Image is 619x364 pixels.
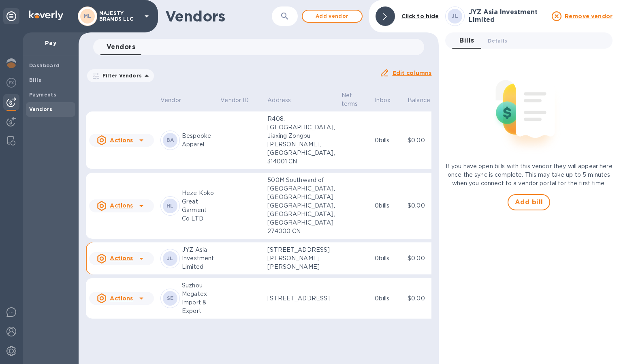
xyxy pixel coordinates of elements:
u: Edit columns [393,70,432,76]
div: Unpin categories [3,8,19,24]
b: Dashboard [29,62,60,69]
span: Balance [408,96,441,105]
span: Net terms [342,91,369,108]
p: $0.00 [408,254,441,263]
b: Payments [29,92,56,98]
b: Bills [29,77,41,83]
span: Address [267,96,301,105]
b: ML [84,13,92,19]
p: Address [267,96,291,105]
p: [STREET_ADDRESS][PERSON_NAME][PERSON_NAME] [267,246,335,271]
p: 0 bills [375,201,401,210]
u: Remove vendor [565,13,613,19]
p: Pay [29,39,72,47]
span: Bills [459,35,474,46]
p: Vendor [160,96,181,105]
p: Net terms [342,91,358,108]
p: 0 bills [375,294,401,303]
p: 0 bills [375,254,401,263]
b: BA [166,137,174,143]
p: R408. [GEOGRAPHIC_DATA], Jiaxing Zongbu [PERSON_NAME], [GEOGRAPHIC_DATA], 314001 CN [267,115,335,166]
b: JL [167,255,173,261]
span: Details [488,36,507,45]
button: Add vendor [302,10,363,23]
u: Actions [110,137,133,143]
span: Add bill [515,197,543,207]
b: JL [452,13,458,19]
span: Inbox [375,96,401,105]
p: Heze Koko Great Garment Co LTD [182,189,214,223]
b: SE [167,295,174,301]
h3: JYZ Asia Investment Limited [469,9,547,24]
b: HL [166,203,174,209]
img: Logo [29,11,63,20]
p: Filter Vendors [99,72,142,79]
img: Foreign exchange [6,78,16,88]
p: Inbox [375,96,391,105]
span: Vendor [160,96,192,105]
p: 0 bills [375,136,401,145]
p: Suzhou Megatex Import & Export [182,281,214,315]
span: Vendor ID [220,96,259,105]
p: $0.00 [408,201,441,210]
p: MAJESTY BRANDS LLC [99,11,140,22]
b: Click to hide [401,13,439,19]
p: [STREET_ADDRESS] [267,294,335,303]
p: 500M Southward of [GEOGRAPHIC_DATA], [GEOGRAPHIC_DATA] [GEOGRAPHIC_DATA], [GEOGRAPHIC_DATA], [GEO... [267,176,335,236]
u: Actions [110,255,133,261]
p: Balance [408,96,430,105]
p: Vendor ID [220,96,249,105]
b: Vendors [29,106,53,112]
p: If you have open bills with this vendor they will appear here once the sync is complete. This may... [445,162,613,188]
u: Actions [110,202,133,209]
h1: Vendors [165,8,272,25]
p: Bespooke Apparel [182,132,214,149]
span: Add vendor [309,11,355,21]
p: $0.00 [408,136,441,145]
u: Actions [110,295,133,302]
p: JYZ Asia Investment Limited [182,246,214,271]
span: Vendors [107,41,135,53]
button: Add bill [508,194,551,210]
p: $0.00 [408,294,441,303]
